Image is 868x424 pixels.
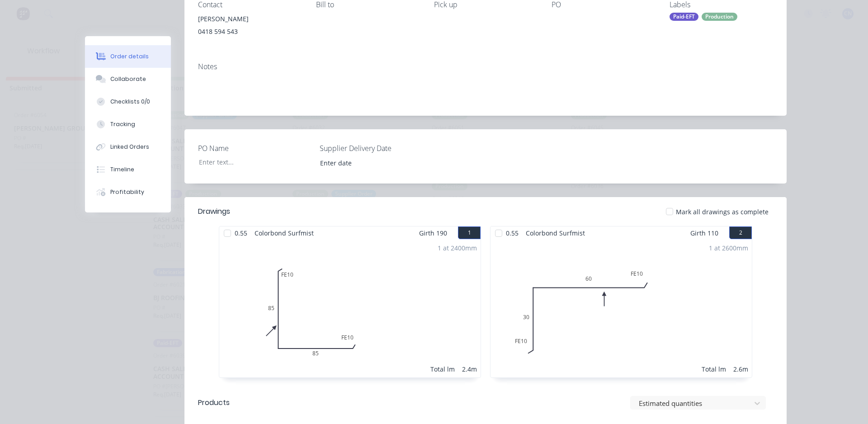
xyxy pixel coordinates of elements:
div: Bill to [316,0,420,9]
span: Girth 190 [419,226,447,240]
div: 0FE1085FE10851 at 2400mmTotal lm2.4m [219,240,481,377]
span: Colorbond Surfmist [522,226,589,240]
div: Total lm [430,364,455,374]
div: Products [198,397,230,408]
div: 1 at 2400mm [438,243,477,253]
span: Mark all drawings as complete [676,207,769,217]
div: [PERSON_NAME]0418 594 543 [198,13,302,42]
label: PO Name [198,143,311,154]
div: Collaborate [110,75,146,83]
div: Notes [198,62,773,71]
label: Supplier Delivery Date [320,143,433,154]
div: Profitability [110,188,144,196]
button: 2 [729,226,752,239]
button: Checklists 0/0 [85,90,171,113]
div: 0418 594 543 [198,25,302,38]
button: Tracking [85,113,171,136]
div: Linked Orders [110,143,149,151]
div: Production [702,13,737,21]
input: Enter date [314,156,426,170]
div: Drawings [198,206,230,217]
span: 0.55 [231,226,251,240]
div: 2.4m [462,364,477,374]
div: Tracking [110,120,135,128]
span: 0.55 [502,226,522,240]
div: Timeline [110,165,134,174]
div: 0FE1030FE10601 at 2600mmTotal lm2.6m [491,240,752,377]
button: Collaborate [85,68,171,90]
div: Checklists 0/0 [110,98,150,106]
div: Order details [110,52,149,61]
span: Girth 110 [690,226,718,240]
button: Linked Orders [85,136,171,158]
div: Contact [198,0,302,9]
div: Paid-EFT [670,13,698,21]
button: 1 [458,226,481,239]
button: Profitability [85,181,171,203]
button: Timeline [85,158,171,181]
div: [PERSON_NAME] [198,13,302,25]
button: Order details [85,45,171,68]
div: 1 at 2600mm [709,243,748,253]
div: 2.6m [733,364,748,374]
span: Colorbond Surfmist [251,226,317,240]
div: Pick up [434,0,538,9]
div: Total lm [702,364,726,374]
div: Labels [670,0,773,9]
div: PO [552,0,655,9]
